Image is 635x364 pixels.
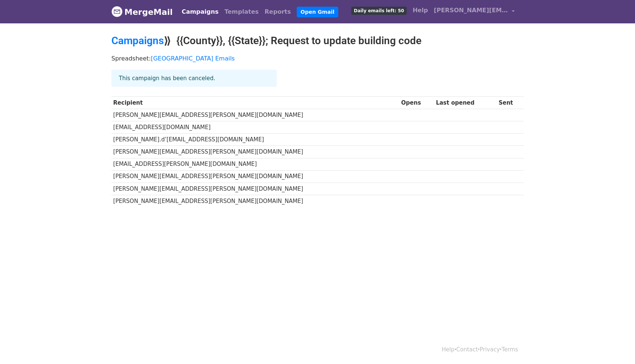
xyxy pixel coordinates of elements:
[502,346,518,353] a: Terms
[111,158,400,170] td: [EMAIL_ADDRESS][PERSON_NAME][DOMAIN_NAME]
[111,55,524,62] p: Spreadsheet:
[111,70,277,87] div: This campaign has been canceled.
[111,170,400,183] td: [PERSON_NAME][EMAIL_ADDRESS][PERSON_NAME][DOMAIN_NAME]
[348,3,410,18] a: Daily emails left: 50
[598,328,635,364] iframe: Chat Widget
[111,109,400,121] td: [PERSON_NAME][EMAIL_ADDRESS][PERSON_NAME][DOMAIN_NAME]
[456,346,478,353] a: Contact
[351,7,407,15] span: Daily emails left: 50
[111,35,524,47] h2: ⟫ {{County}}, {{State}}; Request to update building code
[221,4,261,19] a: Templates
[434,6,508,15] span: [PERSON_NAME][EMAIL_ADDRESS][DOMAIN_NAME]
[111,146,400,158] td: [PERSON_NAME][EMAIL_ADDRESS][PERSON_NAME][DOMAIN_NAME]
[262,4,294,19] a: Reports
[179,4,221,19] a: Campaigns
[111,35,164,47] a: Campaigns
[400,97,434,109] th: Opens
[111,97,400,109] th: Recipient
[410,3,431,18] a: Help
[111,6,123,17] img: MergeMail logo
[431,3,518,20] a: [PERSON_NAME][EMAIL_ADDRESS][DOMAIN_NAME]
[111,183,400,195] td: [PERSON_NAME][EMAIL_ADDRESS][PERSON_NAME][DOMAIN_NAME]
[442,346,455,353] a: Help
[111,121,400,134] td: [EMAIL_ADDRESS][DOMAIN_NAME]
[297,7,338,17] a: Open Gmail
[111,195,400,207] td: [PERSON_NAME][EMAIL_ADDRESS][PERSON_NAME][DOMAIN_NAME]
[151,55,235,62] a: [GEOGRAPHIC_DATA] Emails
[111,134,400,146] td: [PERSON_NAME].d’[EMAIL_ADDRESS][DOMAIN_NAME]
[111,4,173,20] a: MergeMail
[480,346,500,353] a: Privacy
[434,97,497,109] th: Last opened
[497,97,524,109] th: Sent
